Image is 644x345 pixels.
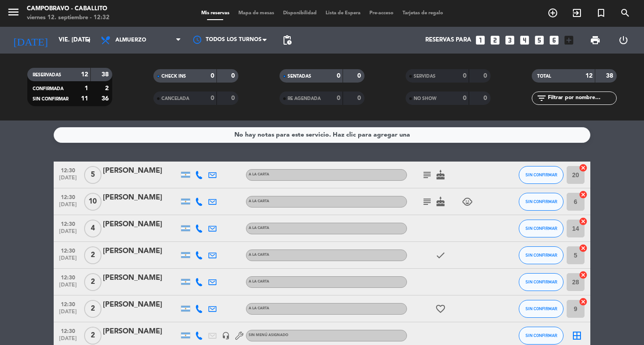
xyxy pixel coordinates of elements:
[81,71,88,78] strong: 12
[57,255,79,266] span: [DATE]
[27,4,110,13] div: Campobravo - caballito
[197,11,234,16] span: Mis reservas
[579,297,588,306] i: cancel
[337,73,340,79] strong: 0
[590,35,601,46] span: print
[618,35,629,46] i: power_settings_new
[572,8,582,18] i: exit_to_app
[357,73,363,79] strong: 0
[249,200,269,203] span: A LA CARTA
[525,172,557,177] span: SIN CONFIRMAR
[57,229,79,239] span: [DATE]
[435,303,446,314] i: favorite_border
[84,327,102,345] span: 2
[519,300,563,318] button: SIN CONFIRMAR
[84,246,102,264] span: 2
[504,34,516,46] i: looks_3
[475,34,486,46] i: looks_one
[81,96,88,102] strong: 11
[222,332,230,340] i: headset_mic
[435,196,446,207] i: cake
[83,35,94,46] i: arrow_drop_down
[115,37,146,43] span: Almuerzo
[84,300,102,318] span: 2
[288,96,321,101] span: RE AGENDADA
[483,73,489,79] strong: 0
[519,246,563,264] button: SIN CONFIRMAR
[282,35,292,46] span: pending_actions
[422,196,432,207] i: subject
[57,272,79,282] span: 12:30
[103,245,179,257] div: [PERSON_NAME]
[7,30,54,50] i: [DATE]
[422,170,432,180] i: subject
[231,95,237,101] strong: 0
[414,96,436,101] span: NO SHOW
[249,307,269,310] span: A LA CARTA
[57,309,79,319] span: [DATE]
[161,96,189,101] span: CANCELADA
[519,273,563,291] button: SIN CONFIRMAR
[609,27,637,54] div: LOG OUT
[103,326,179,337] div: [PERSON_NAME]
[102,71,110,78] strong: 38
[534,34,545,46] i: looks_5
[249,280,269,283] span: A LA CARTA
[161,74,186,79] span: CHECK INS
[57,218,79,229] span: 12:30
[537,74,551,79] span: TOTAL
[463,73,466,79] strong: 0
[288,74,311,79] span: SENTADAS
[211,73,214,79] strong: 0
[211,95,214,101] strong: 0
[84,273,102,291] span: 2
[414,74,436,79] span: SERVIDAS
[57,282,79,292] span: [DATE]
[33,87,64,91] span: CONFIRMADA
[27,13,110,22] div: viernes 12. septiembre - 12:32
[547,93,616,103] input: Filtrar por nombre...
[33,73,61,77] span: RESERVADAS
[579,244,588,253] i: cancel
[525,253,557,258] span: SIN CONFIRMAR
[57,202,79,212] span: [DATE]
[519,34,530,46] i: looks_4
[519,220,563,237] button: SIN CONFIRMAR
[279,11,321,16] span: Disponibilidad
[249,226,269,230] span: A LA CARTA
[57,325,79,336] span: 12:30
[57,175,79,185] span: [DATE]
[525,306,557,311] span: SIN CONFIRMAR
[606,73,615,79] strong: 38
[7,5,20,19] i: menu
[579,217,588,226] i: cancel
[249,173,269,176] span: A LA CARTA
[435,170,446,180] i: cake
[519,327,563,345] button: SIN CONFIRMAR
[536,93,547,104] i: filter_list
[85,85,88,91] strong: 1
[525,279,557,284] span: SIN CONFIRMAR
[103,192,179,204] div: [PERSON_NAME]
[596,8,606,18] i: turned_in_not
[572,330,582,341] i: border_all
[519,193,563,211] button: SIN CONFIRMAR
[548,34,560,46] i: looks_6
[231,73,237,79] strong: 0
[357,95,363,101] strong: 0
[102,96,110,102] strong: 36
[234,11,279,16] span: Mapa de mesas
[103,299,179,311] div: [PERSON_NAME]
[398,11,448,16] span: Tarjetas de regalo
[525,199,557,204] span: SIN CONFIRMAR
[585,73,593,79] strong: 12
[435,250,446,261] i: check
[547,8,558,18] i: add_circle_outline
[463,95,466,101] strong: 0
[57,299,79,309] span: 12:30
[425,37,471,44] span: Reservas para
[489,34,501,46] i: looks_two
[84,166,102,184] span: 5
[103,272,179,284] div: [PERSON_NAME]
[234,130,410,140] div: No hay notas para este servicio. Haz clic para agregar una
